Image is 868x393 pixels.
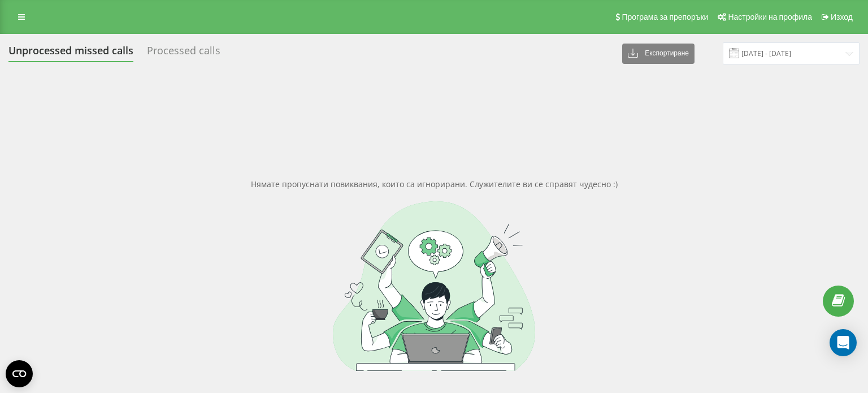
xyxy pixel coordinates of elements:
[831,12,853,21] span: Изход
[728,12,812,21] span: Настройки на профила
[830,329,857,356] div: Open Intercom Messenger
[8,45,133,62] div: Unprocessed missed calls
[622,44,695,64] button: Експортиране
[147,45,220,62] div: Processed calls
[622,12,708,21] span: Програма за препоръки
[6,360,33,387] button: Open CMP widget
